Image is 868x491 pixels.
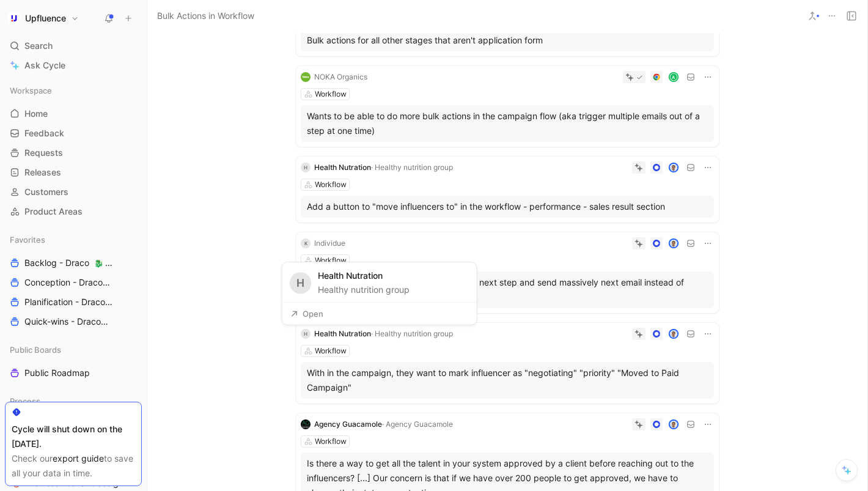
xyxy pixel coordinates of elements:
a: Customers [5,183,142,201]
div: A [670,73,678,81]
a: Home [5,105,142,123]
a: Backlog - Draco🐉 Draco [5,254,142,272]
div: H [290,273,311,294]
span: 🐉 Draco [94,259,126,268]
a: Public Roadmap [5,364,142,382]
a: Requests [5,144,142,162]
a: Product Areas [5,202,142,221]
span: Conception - Draco [24,276,116,289]
div: Want to filter status, then massive move to next step and send massively next email instead of se... [307,275,708,305]
span: Process [10,395,40,407]
span: Agency Guacamole [314,419,382,429]
a: Releases [5,163,142,182]
span: Requests [24,147,63,159]
div: Check our to save all your data in time. [12,451,135,481]
div: Workflow [315,179,347,191]
span: Quick-wins - Draco [24,316,116,328]
div: Workspace [5,81,142,100]
a: Ask Cycle [5,56,142,75]
div: Health Nutration [318,270,410,281]
button: Healthy nutrition group [318,282,410,297]
span: Search [24,39,53,53]
a: Planification - Draco🐉 Draco [5,293,142,311]
span: Product Areas [24,205,83,218]
img: logo [301,419,311,429]
div: Cycle will shut down on the [DATE]. [12,422,135,451]
div: Search [5,37,142,55]
img: avatar [670,330,678,338]
div: H [301,163,311,172]
div: K [301,238,311,248]
div: Public Boards [5,341,142,359]
span: Bulk Actions in Workflow [157,9,254,23]
div: Workflow [315,254,347,267]
span: · Agency Guacamole [382,419,453,429]
div: Add a button to "move influencers to" in the workflow - performance - sales result section [307,199,708,214]
span: Public Roadmap [24,367,90,379]
a: Conception - Draco🐉 Draco [5,273,142,292]
img: Upfluence [8,12,20,24]
span: Releases [24,166,61,179]
div: Workflow [315,88,347,100]
span: Ask Cycle [24,58,65,73]
span: Health Nutration [314,329,371,338]
div: With in the campaign, they want to mark influencer as "negotiating" "priority" "Moved to Paid Cam... [307,366,708,395]
img: avatar [670,240,678,248]
span: Public Boards [10,344,61,356]
div: H [301,329,311,339]
button: Open [285,305,329,322]
h1: Upfluence [25,13,66,24]
div: Favorites [5,231,142,249]
a: Feedback [5,124,142,142]
img: logo [301,72,311,82]
a: export guide [53,453,104,463]
span: Planification - Draco [24,296,116,309]
div: Bulk actions for all other stages that aren't application form [307,33,708,48]
span: Customers [24,186,68,198]
span: · Healthy nutrition group [371,163,453,172]
img: avatar [670,164,678,172]
div: Process [5,392,142,410]
a: Quick-wins - Draco🐉 Draco [5,312,142,331]
div: Public BoardsPublic Roadmap [5,341,142,382]
span: · Healthy nutrition group [371,329,453,338]
div: Individue [314,237,345,249]
div: Workflow [315,435,347,448]
img: avatar [670,421,678,429]
span: Favorites [10,234,45,246]
div: Workflow [315,345,347,357]
div: Wants to be able to do more bulk actions in the campaign flow (aka trigger multiple emails out of... [307,109,708,138]
span: Health Nutration [314,163,371,172]
div: NOKA Organics [314,71,367,83]
span: Backlog - Draco [24,257,113,270]
span: Home [24,108,48,120]
button: UpfluenceUpfluence [5,10,82,27]
span: Feedback [24,127,64,139]
span: Workspace [10,84,52,97]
